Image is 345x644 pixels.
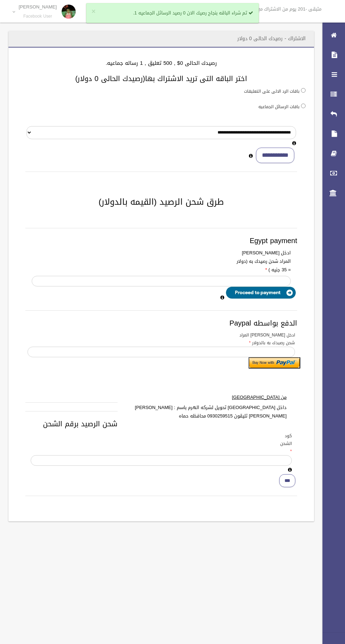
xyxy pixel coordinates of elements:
[244,87,300,95] label: باقات الرد الالى على التعليقات
[25,237,297,244] h3: Egypt payment
[118,403,292,420] label: داخل [GEOGRAPHIC_DATA] تحويل لشركه الهرم باسم : [PERSON_NAME] [PERSON_NAME] تليقون 0930259515 محا...
[118,393,292,402] label: من [GEOGRAPHIC_DATA]
[17,75,306,82] h3: اختر الباقه التى تريد الاشتراك بها(رصيدك الحالى 0 دولار)
[258,103,300,111] label: باقات الرسائل الجماعيه
[249,357,300,369] input: Submit
[86,3,259,23] div: تم شراء الباقه بنجاح رصيك الان 0 رصيد الرسائل الجماعيه 1.
[25,319,297,327] h3: الدفع بواسطه Paypal
[229,32,314,45] header: الاشتراك - رصيدك الحالى 0 دولار
[17,197,306,206] h2: طرق شحن الرصيد (القيمه بالدولار)
[19,14,57,19] small: Facebook User
[92,8,95,15] button: ×
[25,420,297,428] h3: شحن الرصيد برقم الشحن
[19,4,57,10] p: [PERSON_NAME]
[17,60,306,66] h4: رصيدك الحالى 0$ , 500 تعليق , 1 رساله جماعيه.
